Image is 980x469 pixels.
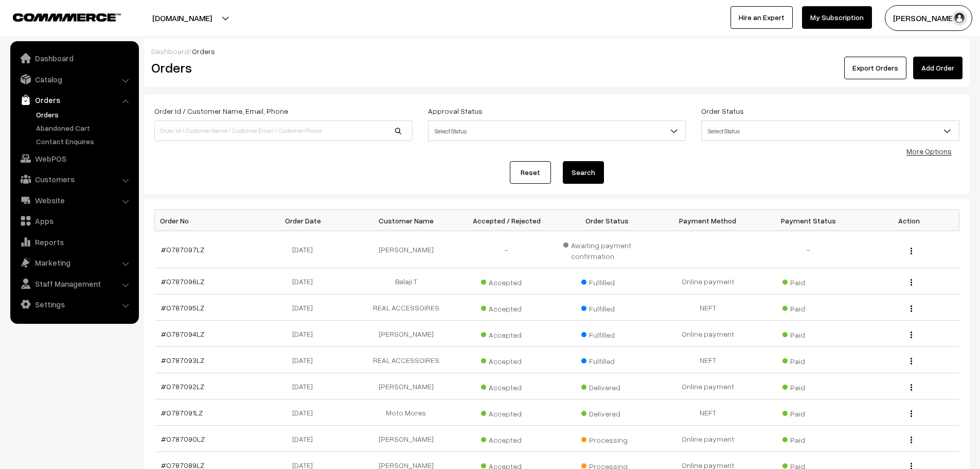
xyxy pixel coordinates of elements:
[356,210,457,231] th: Customer Name
[13,191,135,210] a: Website
[151,47,189,56] a: Dashboard
[255,321,356,347] td: [DATE]
[356,426,457,452] td: [PERSON_NAME]
[154,120,413,141] input: Order Id / Customer Name / Customer Email / Customer Phone
[481,274,532,288] span: Accepted
[481,379,532,393] span: Accepted
[13,295,135,314] a: Settings
[481,353,532,367] span: Accepted
[356,399,457,426] td: Moto Mores
[702,122,959,140] span: Select Status
[510,161,551,184] a: Reset
[657,210,758,231] th: Payment Method
[151,60,412,76] h2: Orders
[13,170,135,188] a: Customers
[906,147,952,155] a: More Options
[782,327,834,340] span: Paid
[730,6,793,29] a: Hire an Expert
[657,399,758,426] td: NEFT
[13,70,135,89] a: Catalog
[782,406,834,419] span: Paid
[255,268,356,294] td: [DATE]
[356,373,457,399] td: [PERSON_NAME]
[428,120,686,141] span: Select Status
[33,109,135,120] a: Orders
[859,210,959,231] th: Action
[782,274,834,288] span: Paid
[701,106,744,116] label: Order Status
[758,210,859,231] th: Payment Status
[581,379,633,393] span: Delivered
[758,231,859,268] td: -
[481,327,532,340] span: Accepted
[911,248,912,254] img: Menu
[657,294,758,321] td: NEFT
[255,399,356,426] td: [DATE]
[116,5,248,31] button: [DOMAIN_NAME]
[911,305,912,312] img: Menu
[581,327,633,340] span: Fulfilled
[456,210,557,231] th: Accepted / Rejected
[161,245,204,254] a: #O787097LZ
[13,233,135,251] a: Reports
[356,294,457,321] td: REAL ACCESSOIRES
[911,358,912,364] img: Menu
[161,356,204,364] a: #O787093LZ
[13,274,135,293] a: Staff Management
[13,212,135,230] a: Apps
[657,268,758,294] td: Online payment
[155,210,256,231] th: Order No
[911,279,912,286] img: Menu
[356,347,457,373] td: REAL ACCESSOIRES
[782,379,834,393] span: Paid
[429,122,686,140] span: Select Status
[356,231,457,268] td: [PERSON_NAME]
[581,274,633,288] span: Fulfilled
[911,410,912,417] img: Menu
[657,426,758,452] td: Online payment
[33,136,135,147] a: Contact Enquires
[161,435,205,443] a: #O787090LZ
[255,347,356,373] td: [DATE]
[581,406,633,419] span: Delivered
[13,49,135,67] a: Dashboard
[13,10,103,23] a: COMMMERCE
[563,161,604,184] button: Search
[885,5,972,31] button: [PERSON_NAME]
[13,253,135,272] a: Marketing
[913,57,963,79] a: Add Order
[13,13,121,21] img: COMMMERCE
[33,123,135,133] a: Abandoned Cart
[581,432,633,445] span: Processing
[192,47,215,56] span: Orders
[428,106,483,116] label: Approval Status
[911,384,912,391] img: Menu
[161,303,204,312] a: #O787095LZ
[13,149,135,168] a: WebPOS
[151,46,963,57] div: /
[581,301,633,314] span: Fulfilled
[782,353,834,367] span: Paid
[557,210,658,231] th: Order Status
[782,432,834,445] span: Paid
[356,268,457,294] td: Balaji T
[844,57,906,79] button: Export Orders
[255,210,356,231] th: Order Date
[154,106,288,116] label: Order Id / Customer Name, Email, Phone
[161,277,204,286] a: #O787096LZ
[952,10,967,26] img: user
[356,321,457,347] td: [PERSON_NAME]
[255,231,356,268] td: [DATE]
[481,406,532,419] span: Accepted
[255,373,356,399] td: [DATE]
[481,432,532,445] span: Accepted
[911,332,912,338] img: Menu
[161,382,204,391] a: #O787092LZ
[255,294,356,321] td: [DATE]
[657,373,758,399] td: Online payment
[13,91,135,109] a: Orders
[581,353,633,367] span: Fulfilled
[802,6,872,29] a: My Subscription
[911,437,912,443] img: Menu
[255,426,356,452] td: [DATE]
